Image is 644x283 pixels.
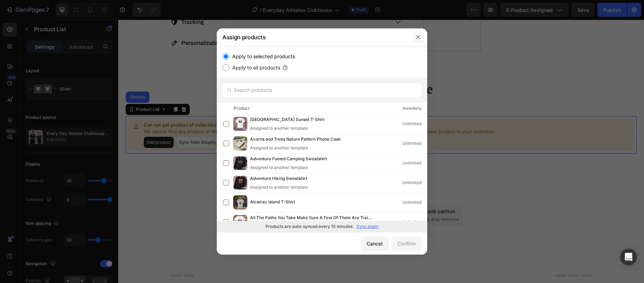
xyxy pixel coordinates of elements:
div: Assigned to another template [250,145,352,151]
button: Confirm [391,237,422,251]
div: Product List [16,87,43,93]
div: Assigned to another template [250,125,336,132]
h2: You May Also Like [7,60,519,79]
div: Inventory [403,105,422,112]
div: Section [11,75,28,80]
p: Sync again [356,223,378,230]
div: Choose templates [187,188,230,195]
label: Apply to selected products [229,52,295,61]
img: product-img [233,117,247,131]
div: Unlimited [402,199,427,206]
div: Unlimited [402,218,427,225]
div: Assigned to another template [250,184,318,190]
span: [GEOGRAPHIC_DATA] Sunset T-Shirt [250,116,324,124]
span: Alcatraz Island T-Shirt [250,198,295,206]
div: Add blank section [294,188,337,195]
div: Unlimited [402,160,427,167]
p: Can not get product of collection from Shopify [26,102,377,109]
img: product-img [233,215,247,229]
span: Adventure Hiking Sweatshirt [250,175,307,183]
div: Unlimited [402,120,427,127]
p: Products are auto-synced every 10 minutes. [266,223,354,230]
div: Cancel [367,240,383,247]
img: product-img [233,176,247,190]
span: then drag & drop elements [289,197,341,203]
p: We cannot find any product of this collection from your Shopify store? Please try manually syncin... [26,109,377,116]
button: Cancel [361,237,389,251]
span: Acorns and Trees Nature Pattern Phone Case [250,136,341,143]
div: Assigned to another template [250,164,338,171]
div: Open Intercom Messenger [620,249,637,265]
div: Confirm [397,240,416,247]
p: Personalization [63,20,104,27]
span: All The Paths You Take Make Sure A Few Of Them Are Trails T-Shirt [250,214,372,222]
div: Generate layout [242,188,279,195]
img: product-img [233,156,247,170]
img: product-img [233,195,247,209]
div: Unlimited [402,140,427,147]
span: from URL or image [242,197,279,203]
div: /> [217,47,427,233]
label: Apply to all products [229,63,280,72]
span: Add section [246,173,280,180]
input: Search products [222,83,422,97]
span: Adventure Fueled Camping Sweatshirt [250,155,327,163]
button: Add product [26,117,55,128]
img: product-img [233,136,247,150]
span: inspired by CRO experts [184,197,232,203]
div: Unlimited [402,179,427,186]
div: Product [234,105,249,112]
div: Assign products [217,28,409,46]
button: Sync from Shopify [58,117,101,128]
